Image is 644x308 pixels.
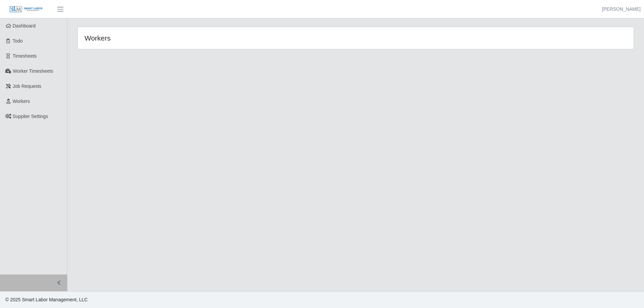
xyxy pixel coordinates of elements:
[13,38,23,44] span: Todo
[13,99,30,104] span: Workers
[5,297,88,302] span: © 2025 Smart Labor Management, LLC
[13,83,42,89] span: Job Requests
[13,68,53,74] span: Worker Timesheets
[85,34,305,42] h4: Workers
[602,6,641,13] a: [PERSON_NAME]
[13,114,48,119] span: Supplier Settings
[13,23,36,28] span: Dashboard
[13,53,37,59] span: Timesheets
[9,6,43,13] img: SLM Logo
